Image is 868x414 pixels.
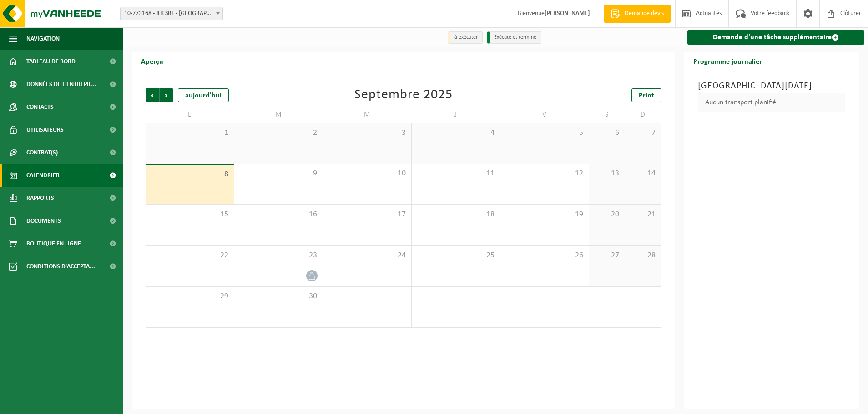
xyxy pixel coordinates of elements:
[151,128,229,138] span: 1
[698,93,846,112] div: Aucun transport planifié
[505,128,584,138] span: 5
[26,141,58,164] span: Contrat(s)
[631,88,661,102] a: Print
[630,128,656,138] span: 7
[448,31,483,44] li: à exécuter
[687,30,865,45] a: Demande d'une tâche supplémentaire
[5,394,152,414] iframe: chat widget
[684,52,771,70] h2: Programme journalier
[505,210,584,220] span: 19
[26,210,61,232] span: Documents
[160,88,173,102] span: Suivant
[239,210,318,220] span: 16
[328,250,407,261] span: 24
[328,128,407,138] span: 3
[698,79,846,93] h3: [GEOGRAPHIC_DATA][DATE]
[146,88,159,102] span: Précédent
[500,107,589,123] td: V
[132,52,172,70] h2: Aperçu
[239,128,318,138] span: 2
[26,96,54,118] span: Contacts
[487,31,541,44] li: Exécuté et terminé
[639,92,654,99] span: Print
[594,169,620,179] span: 13
[151,250,229,261] span: 22
[26,50,76,73] span: Tableau de bord
[545,10,590,17] strong: [PERSON_NAME]
[151,210,229,220] span: 15
[26,232,81,255] span: Boutique en ligne
[151,291,229,302] span: 29
[328,169,407,179] span: 10
[120,7,223,20] span: 10-773168 - JLK SRL - TERVUREN
[594,210,620,220] span: 20
[412,107,500,123] td: J
[505,250,584,261] span: 26
[630,250,656,261] span: 28
[604,5,671,23] a: Demande devis
[121,7,222,20] span: 10-773168 - JLK SRL - TERVUREN
[26,27,60,50] span: Navigation
[594,250,620,261] span: 27
[151,169,229,179] span: 8
[354,88,453,102] div: Septembre 2025
[416,210,495,220] span: 18
[239,169,318,179] span: 9
[594,128,620,138] span: 6
[622,9,666,18] span: Demande devis
[146,107,234,123] td: L
[178,88,229,102] div: aujourd'hui
[630,169,656,179] span: 14
[239,291,318,302] span: 30
[416,128,495,138] span: 4
[505,169,584,179] span: 12
[26,164,60,187] span: Calendrier
[328,210,407,220] span: 17
[625,107,661,123] td: D
[26,255,95,278] span: Conditions d'accepta...
[416,250,495,261] span: 25
[26,73,96,96] span: Données de l'entrepr...
[234,107,323,123] td: M
[26,187,54,210] span: Rapports
[239,250,318,261] span: 23
[630,210,656,220] span: 21
[589,107,625,123] td: S
[323,107,412,123] td: M
[26,118,64,141] span: Utilisateurs
[416,169,495,179] span: 11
